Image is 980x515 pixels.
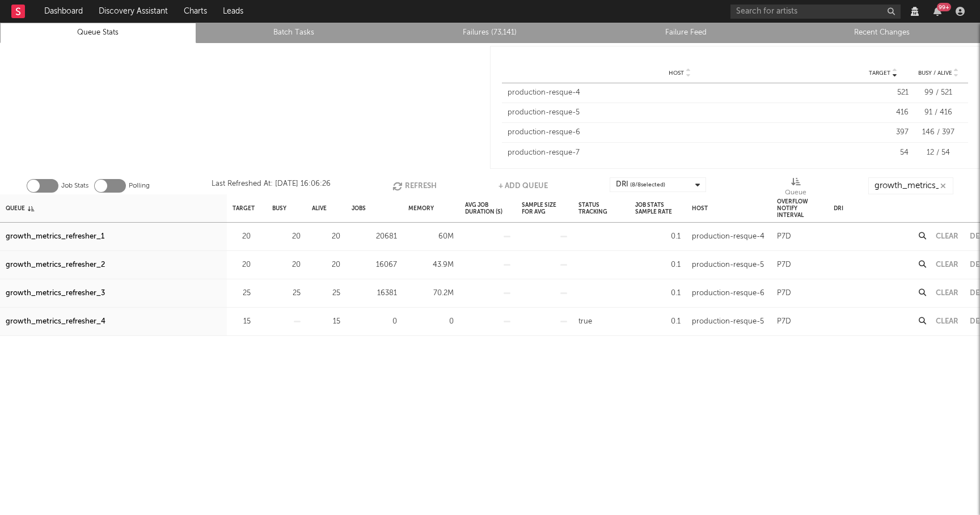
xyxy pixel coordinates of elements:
[578,315,592,329] div: true
[408,315,454,329] div: 0
[233,258,251,272] div: 20
[868,177,953,194] input: Search...
[6,230,104,244] a: growth_metrics_refresher_1
[730,5,901,19] input: Search for artists
[233,230,251,244] div: 20
[465,196,510,220] div: Avg Job Duration (s)
[6,315,105,329] a: growth_metrics_refresher_4
[408,196,434,220] div: Memory
[6,287,105,300] a: growth_metrics_refresher_3
[936,290,958,297] button: Clear
[508,147,852,159] div: production-resque-7
[914,87,962,99] div: 99 / 521
[61,179,88,193] label: Job Stats
[777,287,791,300] div: P7D
[635,258,681,272] div: 0.1
[790,26,974,40] a: Recent Changes
[777,196,822,220] div: Overflow Notify Interval
[233,196,255,220] div: Target
[777,315,791,329] div: P7D
[272,196,286,220] div: Busy
[352,196,366,220] div: Jobs
[933,7,941,16] button: 99+
[233,287,251,300] div: 25
[202,26,386,40] a: Batch Tasks
[408,230,454,244] div: 60M
[272,230,301,244] div: 20
[777,230,791,244] div: P7D
[352,258,397,272] div: 16067
[857,127,909,138] div: 397
[630,178,665,191] span: ( 8 / 8 selected)
[616,178,665,191] div: DRI
[233,315,251,329] div: 15
[499,177,548,194] button: + Add Queue
[692,258,764,272] div: production-resque-5
[312,315,340,329] div: 15
[834,196,843,220] div: DRI
[272,258,301,272] div: 20
[692,287,764,300] div: production-resque-6
[635,287,681,300] div: 0.1
[914,147,962,159] div: 12 / 54
[352,287,397,300] div: 16381
[272,287,301,300] div: 25
[352,230,397,244] div: 20681
[692,196,708,220] div: Host
[936,261,958,269] button: Clear
[669,70,684,76] span: Host
[508,107,852,118] div: production-resque-5
[857,87,909,99] div: 521
[635,196,681,220] div: Job Stats Sample Rate
[408,287,454,300] div: 70.2M
[129,179,150,193] label: Polling
[6,258,105,272] a: growth_metrics_refresher_2
[914,107,962,118] div: 91 / 416
[914,127,962,138] div: 146 / 397
[857,147,909,159] div: 54
[918,70,952,76] span: Busy / Alive
[936,233,958,240] button: Clear
[578,196,624,220] div: Status Tracking
[312,196,327,220] div: Alive
[6,26,190,40] a: Queue Stats
[869,70,890,76] span: Target
[352,315,397,329] div: 0
[594,26,778,40] a: Failure Feed
[936,318,958,325] button: Clear
[785,177,806,199] div: Queue
[312,230,340,244] div: 20
[312,258,340,272] div: 20
[635,230,681,244] div: 0.1
[508,87,852,99] div: production-resque-4
[777,258,791,272] div: P7D
[408,258,454,272] div: 43.9M
[522,196,567,220] div: Sample Size For Avg
[398,26,582,40] a: Failures (73,141)
[392,177,437,194] button: Refresh
[635,315,681,329] div: 0.1
[212,177,331,194] div: Last Refreshed At: [DATE] 16:06:26
[692,315,764,329] div: production-resque-5
[312,287,340,300] div: 25
[508,127,852,138] div: production-resque-6
[785,186,806,199] div: Queue
[692,230,764,244] div: production-resque-4
[857,107,909,118] div: 416
[937,3,951,11] div: 99 +
[6,196,34,220] div: Queue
